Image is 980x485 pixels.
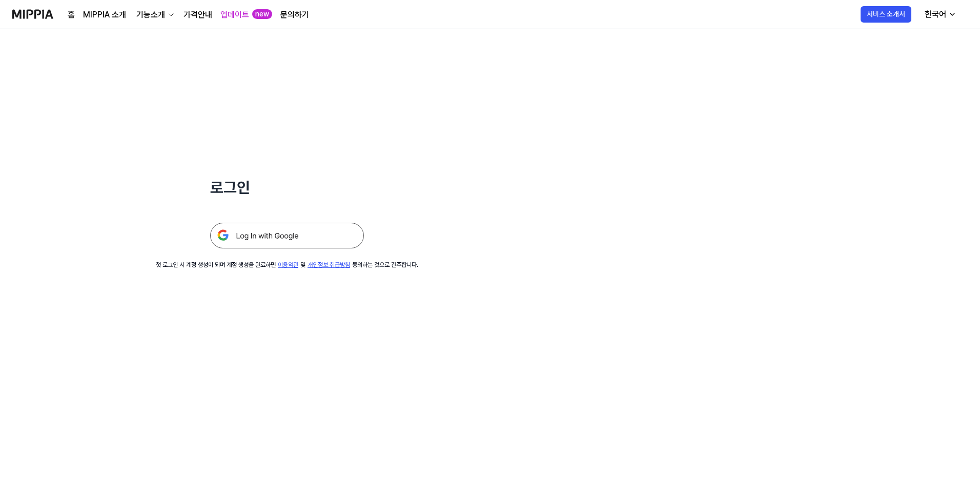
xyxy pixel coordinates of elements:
a: 홈 [68,9,75,21]
div: new [252,9,272,20]
button: 기능소개 [134,9,175,21]
a: MIPPIA 소개 [83,9,126,21]
a: 가격안내 [183,9,212,21]
a: 문의하기 [280,9,309,21]
button: 서비스 소개서 [861,6,911,23]
a: 업데이트 [220,9,249,21]
div: 기능소개 [134,9,167,21]
a: 이용약관 [278,261,298,268]
div: 첫 로그인 시 계정 생성이 되며 계정 생성을 완료하면 및 동의하는 것으로 간주합니다. [156,261,418,269]
button: 한국어 [916,4,963,25]
div: 한국어 [923,8,948,21]
img: 구글 로그인 버튼 [210,223,364,248]
h1: 로그인 [210,177,364,198]
a: 개인정보 취급방침 [308,261,350,268]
